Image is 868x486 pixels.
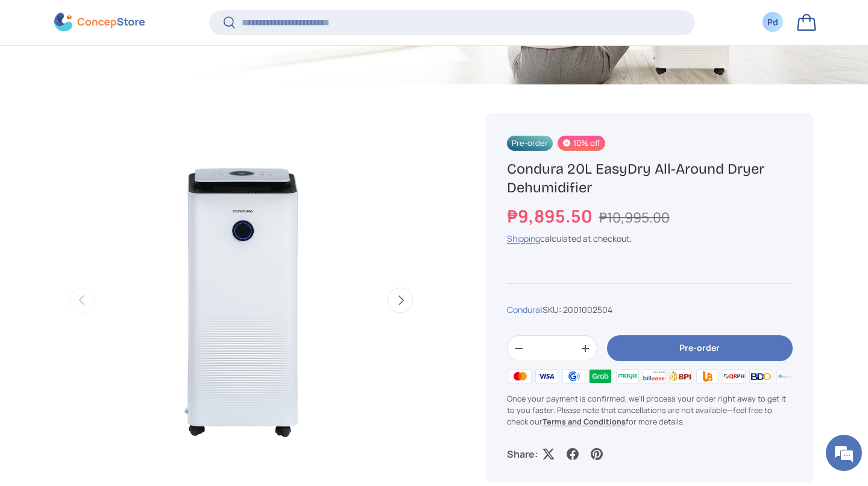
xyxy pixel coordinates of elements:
img: metrobank [775,367,801,385]
img: gcash [561,367,587,385]
a: Condura [507,304,540,315]
button: Pre-order [607,335,793,361]
img: maya [614,367,640,385]
img: visa [533,367,560,385]
a: Terms and Conditions [542,416,626,427]
p: Share: [507,447,538,461]
img: billease [641,367,667,385]
img: ubp [694,367,720,385]
img: grabpay [587,367,614,385]
img: master [507,367,533,385]
span: SKU: [542,304,561,315]
p: Once your payment is confirmed, we'll process your order right away to get it to you faster. Plea... [507,393,793,428]
span: 2001002504 [563,304,612,315]
h1: Condura 20L EasyDry All-Around Dryer Dehumidifier [507,160,793,197]
span: | [540,304,612,315]
span: 10% off [558,136,605,151]
a: Pd [759,9,786,36]
img: bdo [747,367,774,385]
img: ConcepStore [54,13,145,32]
strong: ₱9,895.50 [507,204,596,228]
span: Pre-order [507,136,553,151]
div: calculated at checkout. [507,232,793,245]
a: Shipping [507,233,540,244]
s: ₱10,995.00 [599,208,670,227]
div: Pd [766,16,779,29]
img: bpi [667,367,694,385]
img: qrph [721,367,747,385]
